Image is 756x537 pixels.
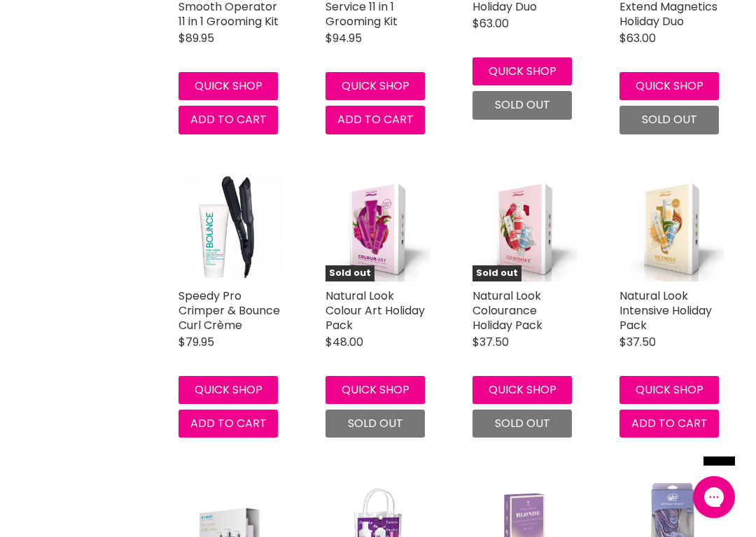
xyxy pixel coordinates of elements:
[495,97,550,113] span: Sold out
[472,176,577,281] img: Natural Look Colourance Holiday Pack
[619,376,719,404] button: Quick shop
[686,471,742,523] iframe: Gorgias live chat messenger
[619,334,656,350] span: $37.50
[472,176,577,281] a: Natural Look Colourance Holiday Pack Sold out
[325,376,425,404] button: Quick shop
[325,410,425,438] button: Sold out
[178,106,278,134] button: Add to cart
[178,176,283,281] img: Speedy Pro Crimper & Bounce Curl Crème
[325,72,425,100] button: Quick shop
[325,288,425,333] a: Natural Look Colour Art Holiday Pack
[178,288,280,333] a: Speedy Pro Crimper & Bounce Curl Crème
[178,334,214,350] span: $79.95
[178,72,278,100] button: Quick shop
[325,106,425,134] button: Add to cart
[472,410,572,438] button: Sold out
[325,265,374,281] span: Sold out
[619,288,712,333] a: Natural Look Intensive Holiday Pack
[642,111,697,127] span: Sold out
[325,30,362,46] span: $94.95
[190,111,267,127] span: Add to cart
[472,376,572,404] button: Quick shop
[178,30,214,46] span: $89.95
[619,106,719,134] button: Sold out
[472,91,572,119] button: Sold out
[325,334,363,350] span: $48.00
[348,415,403,431] span: Sold out
[495,415,550,431] span: Sold out
[472,265,521,281] span: Sold out
[325,176,430,281] a: Natural Look Colour Art Holiday Pack Sold out
[619,72,719,100] button: Quick shop
[337,111,414,127] span: Add to cart
[472,57,572,85] button: Quick shop
[472,15,509,32] span: $63.00
[631,415,708,431] span: Add to cart
[619,410,719,438] button: Add to cart
[619,30,656,46] span: $63.00
[325,176,430,281] img: Natural Look Colour Art Holiday Pack
[178,376,278,404] button: Quick shop
[190,415,267,431] span: Add to cart
[619,176,724,281] img: Natural Look Intensive Holiday Pack
[472,288,542,333] a: Natural Look Colourance Holiday Pack
[178,410,278,438] button: Add to cart
[472,334,509,350] span: $37.50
